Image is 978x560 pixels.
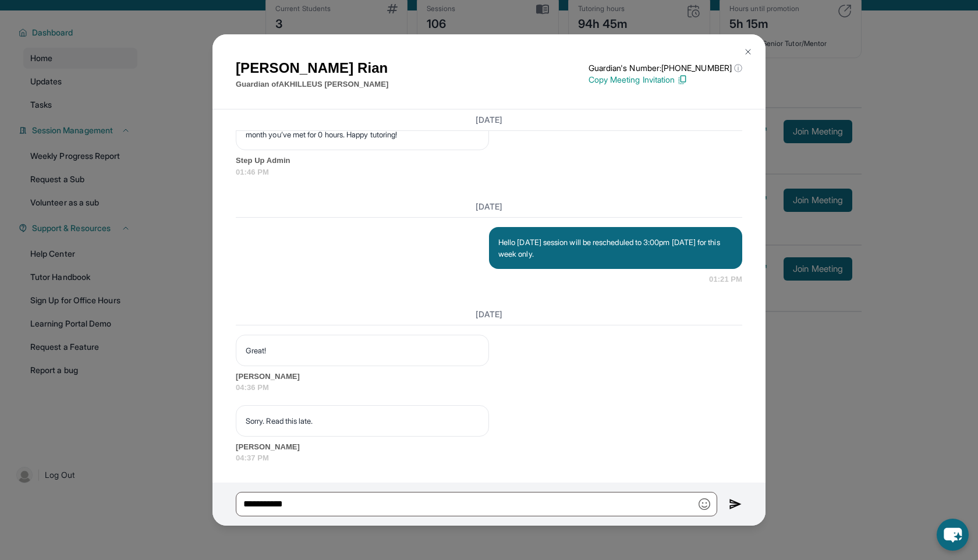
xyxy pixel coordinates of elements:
span: Step Up Admin [236,155,742,166]
span: [PERSON_NAME] [236,371,742,382]
h3: [DATE] [236,309,742,320]
p: Guardian's Number: [PHONE_NUMBER] [589,62,742,74]
h3: [DATE] [236,114,742,126]
h3: [DATE] [236,201,742,212]
p: Guardian of AKHILLEUS [PERSON_NAME] [236,79,388,90]
h1: [PERSON_NAME] Rian [236,58,388,79]
img: Emoji [699,498,710,510]
span: 04:37 PM [236,452,742,464]
span: 01:46 PM [236,166,742,178]
span: 04:36 PM [236,382,742,394]
span: 01:21 PM [709,274,742,285]
p: Great! [246,345,479,356]
img: Close Icon [743,47,753,56]
button: chat-button [937,519,969,551]
span: ⓘ [734,62,742,74]
img: Send icon [729,497,742,511]
span: [PERSON_NAME] [236,441,742,453]
p: Hello [DATE] session will be rescheduled to 3:00pm [DATE] for this week only. [498,236,733,260]
img: Copy Icon [677,75,688,85]
p: Sorry. Read this late. [246,415,479,427]
p: Copy Meeting Invitation [589,74,742,86]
